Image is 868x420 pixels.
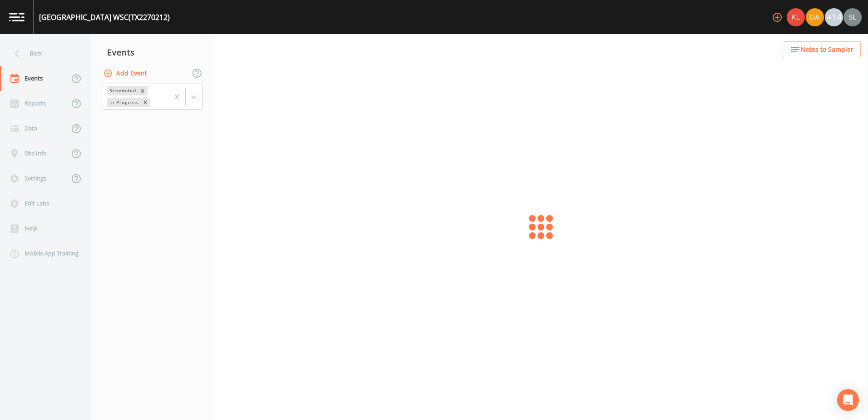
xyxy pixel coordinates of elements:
div: Remove In Progress [140,98,150,107]
button: Add Event [102,65,151,82]
div: In Progress [107,98,140,107]
div: Remove Scheduled [138,86,148,95]
div: Scheduled [107,86,138,95]
div: David Weber [805,8,824,26]
img: a84961a0472e9debc750dd08a004988d [806,8,824,26]
button: Notes to Sampler [783,41,861,58]
img: 9c4450d90d3b8045b2e5fa62e4f92659 [787,8,805,26]
img: 0d5b2d5fd6ef1337b72e1b2735c28582 [843,8,862,26]
div: Kler Teran [786,8,805,26]
div: [GEOGRAPHIC_DATA] WSC (TX2270212) [39,12,170,23]
div: Open Intercom Messenger [837,389,859,411]
img: logo [9,13,25,21]
div: +14 [825,8,843,26]
div: Events [91,41,213,64]
span: Notes to Sampler [801,44,853,55]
